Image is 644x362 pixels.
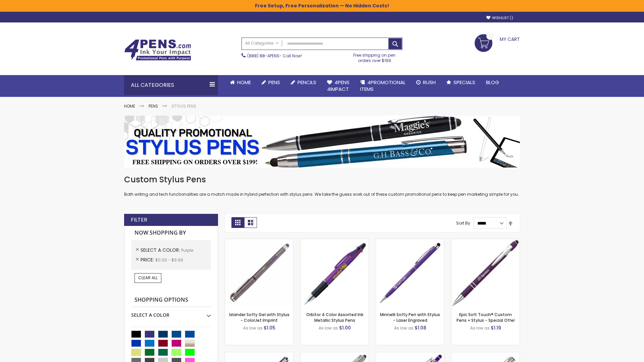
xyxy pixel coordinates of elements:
[225,239,293,244] a: Islander Softy Gel with Stylus - ColorJet Imprint-Purple
[124,174,520,185] h1: Custom Stylus Pens
[131,226,211,240] strong: Now Shopping by
[491,324,501,331] span: $1.19
[319,325,338,331] span: As low as
[355,75,411,97] a: 4PROMOTIONALITEMS
[380,312,440,323] a: Minnelli Softy Pen with Stylus - Laser Engraved
[247,53,279,59] a: (888) 88-4PENS
[131,307,211,318] div: Select A Color
[171,103,196,109] strong: Stylus Pens
[441,75,481,90] a: Specials
[411,75,441,90] a: Rush
[486,79,499,86] span: Blog
[141,256,155,263] span: Price
[243,325,263,331] span: As low as
[231,217,244,228] strong: Grid
[124,75,218,95] div: All Categories
[451,352,520,358] a: Tres-Chic Touch Pen - Standard Laser-Purple
[301,239,369,307] img: Orbitor 4 Color Assorted Ink Metallic Stylus Pens-Purple
[457,312,515,323] a: Epic Soft Touch® Custom Pens + Stylus - Special Offer
[225,239,293,307] img: Islander Softy Gel with Stylus - ColorJet Imprint-Purple
[124,103,135,109] a: Home
[247,53,302,59] span: - Call Now!
[415,324,426,331] span: $1.08
[376,239,444,244] a: Minnelli Softy Pen with Stylus - Laser Engraved-Purple
[339,324,351,331] span: $1.00
[245,41,279,46] span: All Categories
[423,79,436,86] span: Rush
[225,352,293,358] a: Avendale Velvet Touch Stylus Gel Pen-Purple
[453,79,475,86] span: Specials
[124,39,191,61] img: 4Pens Custom Pens and Promotional Products
[256,75,285,90] a: Pens
[268,79,280,86] span: Pens
[327,79,350,93] span: 4Pens 4impact
[376,352,444,358] a: Phoenix Softy with Stylus Pen - Laser-Purple
[470,325,490,331] span: As low as
[451,239,520,307] img: 4P-MS8B-Purple
[131,293,211,307] strong: Shopping Options
[301,352,369,358] a: Tres-Chic with Stylus Metal Pen - Standard Laser-Purple
[322,75,355,97] a: 4Pens4impact
[138,275,158,281] span: Clear All
[124,116,520,168] img: Stylus Pens
[394,325,414,331] span: As low as
[306,312,363,323] a: Orbitor 4 Color Assorted Ink Metallic Stylus Pens
[486,15,513,20] a: Wishlist
[481,75,504,90] a: Blog
[242,38,282,49] a: All Categories
[346,50,403,63] div: Free shipping on pen orders over $199
[237,79,251,86] span: Home
[124,174,520,197] div: Both writing and tech functionalities are a match made in hybrid perfection with stylus pens. We ...
[229,312,289,323] a: Islander Softy Gel with Stylus - ColorJet Imprint
[264,324,275,331] span: $1.05
[456,220,470,226] label: Sort By
[225,75,256,90] a: Home
[376,239,444,307] img: Minnelli Softy Pen with Stylus - Laser Engraved-Purple
[451,239,520,244] a: 4P-MS8B-Purple
[141,247,181,253] span: Select A Color
[285,75,322,90] a: Pencils
[149,103,158,109] a: Pens
[360,79,406,93] span: 4PROMOTIONAL ITEMS
[181,247,193,253] span: Purple
[298,79,316,86] span: Pencils
[301,239,369,244] a: Orbitor 4 Color Assorted Ink Metallic Stylus Pens-Purple
[135,273,161,283] a: Clear All
[155,257,183,263] span: $0.00 - $9.99
[131,216,147,224] strong: Filter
